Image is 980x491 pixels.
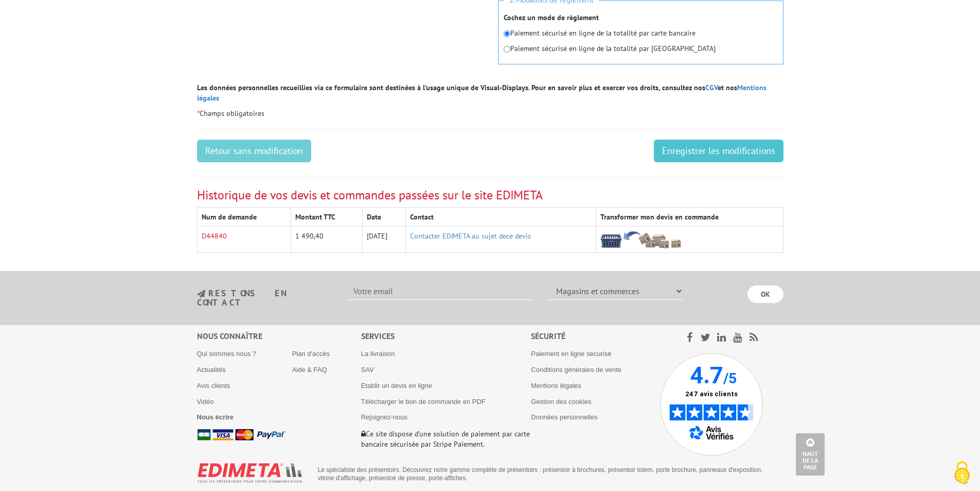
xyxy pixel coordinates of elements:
[410,231,531,241] a: Contacter EDIMETA au sujet dece devis
[197,398,214,405] a: Vidéo
[660,353,763,456] img: Avis Vérifiés - 4.7 sur 5 - 247 avis clients
[291,208,363,227] th: Montant TTC
[197,413,234,421] a: Nous écrire
[531,382,581,390] a: Mentions légales
[197,140,311,162] a: Retour sans modification
[361,366,374,374] a: SAV
[197,83,767,103] strong: Les données personnelles recueillies via ce formulaire sont destinées à l’usage unique de Visual-...
[197,208,291,227] th: Num de demande
[197,189,783,202] h3: Historique de vos devis et commandes passées sur le site EDIMETA
[363,227,406,253] td: [DATE]
[949,460,975,486] img: Cookies (fenêtre modale)
[531,330,660,342] div: Sécurité
[197,366,226,374] a: Actualités
[292,350,330,358] a: Plan d'accès
[504,43,778,54] p: Paiement sécurisé en ligne de la totalité par [GEOGRAPHIC_DATA]
[531,350,611,358] a: Paiement en ligne sécurisé
[197,108,783,118] p: Champs obligatoires
[600,231,682,248] img: ajout-vers-panier.png
[504,13,599,22] strong: Cochez un mode de règlement
[361,350,395,358] a: La livraison
[796,433,825,476] a: Haut de la page
[197,350,257,358] a: Qui sommes nous ?
[291,227,363,253] td: 1 490,40
[318,466,776,482] p: Le spécialiste des présentoirs. Découvrez notre gamme complète de présentoirs : présentoir à broc...
[363,208,406,227] th: Date
[197,83,767,103] a: Mentions légales
[361,382,432,390] a: Etablir un devis en ligne
[654,140,783,162] input: Enregistrer les modifications
[531,398,591,405] a: Gestion des cookies
[361,429,531,449] p: Ce site dispose d’une solution de paiement par carte bancaire sécurisée par Stripe Paiement.
[347,282,532,300] input: Votre email
[361,330,531,342] div: Services
[197,330,361,342] div: Nous connaître
[531,413,597,421] a: Données personnelles
[944,456,980,491] button: Cookies (fenêtre modale)
[361,413,407,421] a: Rejoignez-nous
[292,366,327,374] a: Aide & FAQ
[406,208,596,227] th: Contact
[705,83,718,92] a: CGV
[531,366,621,374] a: Conditions générales de vente
[197,289,332,307] h3: restons en contact
[747,285,783,303] input: OK
[504,28,778,38] p: Paiement sécurisé en ligne de la totalité par carte bancaire
[197,382,230,390] a: Avis clients
[202,231,227,241] a: D44840
[361,398,486,405] a: Télécharger le bon de commande en PDF
[197,290,205,298] img: newsletter.jpg
[596,208,783,227] th: Transformer mon devis en commande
